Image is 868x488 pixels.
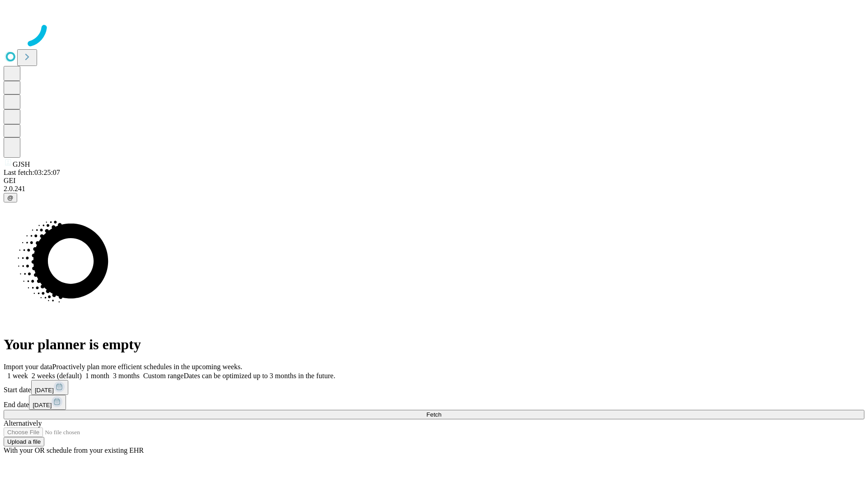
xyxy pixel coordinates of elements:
[13,160,30,168] span: GJSH
[7,372,28,380] span: 1 week
[4,336,864,353] h1: Your planner is empty
[29,395,66,410] button: [DATE]
[4,446,144,454] span: With your OR schedule from your existing EHR
[52,363,242,371] span: Proactively plan more efficient schedules in the upcoming weeks.
[4,437,44,446] button: Upload a file
[4,419,42,427] span: Alternatively
[4,177,864,185] div: GEI
[184,372,335,380] span: Dates can be optimized up to 3 months in the future.
[4,410,864,419] button: Fetch
[4,380,864,395] div: Start date
[4,185,864,193] div: 2.0.241
[4,395,864,410] div: End date
[7,194,14,201] span: @
[426,411,441,418] span: Fetch
[4,169,60,176] span: Last fetch: 03:25:07
[4,193,17,202] button: @
[85,372,109,380] span: 1 month
[32,372,82,380] span: 2 weeks (default)
[113,372,140,380] span: 3 months
[4,363,52,371] span: Import your data
[31,380,68,395] button: [DATE]
[143,372,184,380] span: Custom range
[35,387,54,394] span: [DATE]
[33,402,52,408] span: [DATE]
